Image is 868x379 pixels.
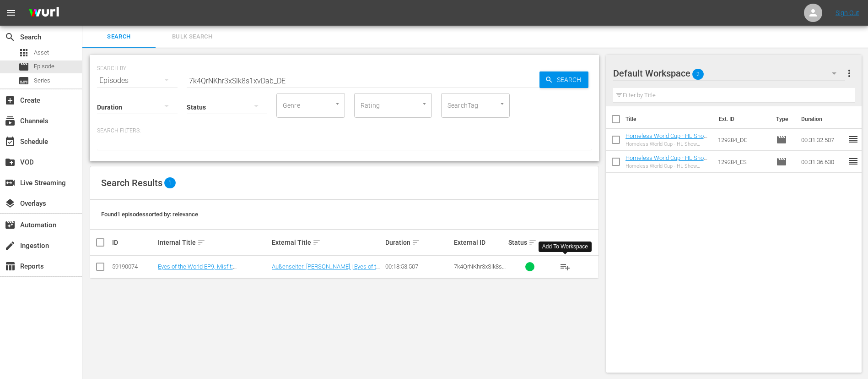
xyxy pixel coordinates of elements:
[454,263,506,277] span: 7k4QrNKhr3xSlk8s1xvDab_DE
[613,60,846,86] div: Default Workspace
[498,99,507,108] button: Open
[112,239,155,246] div: ID
[34,76,50,85] span: Series
[158,263,237,277] a: Eyes of the World EP9, Misfit: [PERSON_NAME] (DE)
[101,211,198,218] span: Found 1 episodes sorted by: relevance
[848,156,859,167] span: reorder
[88,32,150,42] span: Search
[771,106,796,132] th: Type
[542,243,588,251] div: Add To Workspace
[18,47,29,58] span: Asset
[5,240,16,251] span: Ingestion
[34,62,54,71] span: Episode
[5,7,16,18] span: menu
[112,263,155,270] div: 59190074
[34,48,49,57] span: Asset
[5,32,16,43] span: Search
[18,75,29,86] span: Series
[272,263,383,277] a: Außenseiter: [PERSON_NAME] | Eyes of the World
[22,2,66,24] img: ans4CAIJ8jUAAAAAAAAAAAAAAAAAAAAAAAAgQb4GAAAAAAAAAAAAAAAAAAAAAAAAJMjXAAAAAAAAAAAAAAAAAAAAAAAAgAT5G...
[420,99,429,108] button: Open
[625,141,711,147] div: Homeless World Cup - HL Show Playouts
[714,129,772,151] td: 129284_DE
[796,106,851,132] th: Duration
[97,127,592,135] p: Search Filters:
[836,9,859,16] a: Sign Out
[539,71,588,88] button: Search
[625,154,708,168] a: Homeless World Cup - HL Show Playouts (ES)
[5,157,16,168] span: VOD
[101,177,162,188] span: Search Results
[333,99,342,108] button: Open
[5,198,16,209] span: Overlays
[197,238,205,247] span: sort
[5,220,16,231] span: Automation
[272,237,383,248] div: External Title
[844,62,855,84] button: more_vert
[553,71,588,88] span: Search
[5,136,16,147] span: Schedule
[5,261,16,272] span: Reports
[161,32,223,42] span: Bulk Search
[97,68,178,93] div: Episodes
[554,256,576,278] button: playlist_add
[844,68,855,79] span: more_vert
[776,134,787,145] span: Episode
[625,163,711,169] div: Homeless World Cup - HL Show Playouts
[18,61,29,72] span: Episode
[692,65,704,84] span: 2
[848,134,859,145] span: reorder
[528,238,537,247] span: sort
[5,115,16,126] span: Channels
[412,238,420,247] span: sort
[5,95,16,106] span: Create
[313,238,321,247] span: sort
[158,237,269,248] div: Internal Title
[385,263,451,270] div: 00:18:53.507
[798,151,848,173] td: 00:31:36.630
[5,177,16,188] span: Live Streaming
[625,106,713,132] th: Title
[508,237,551,248] div: Status
[776,156,787,167] span: Episode
[714,151,772,173] td: 129284_ES
[798,129,848,151] td: 00:31:32.507
[713,106,771,132] th: Ext. ID
[385,237,451,248] div: Duration
[560,261,571,272] span: playlist_add
[625,132,708,146] a: Homeless World Cup - HL Show Playouts (DE)
[454,239,506,246] div: External ID
[164,177,176,188] span: 1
